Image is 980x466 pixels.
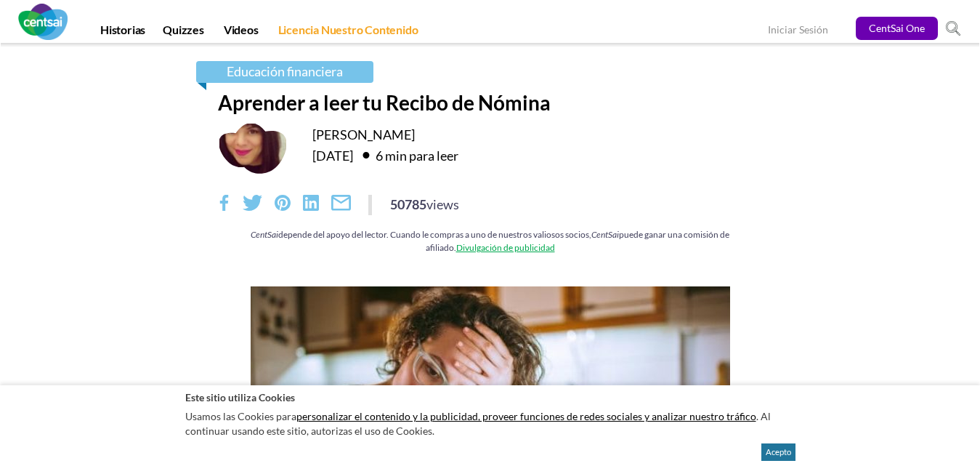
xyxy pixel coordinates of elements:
a: Licencia Nuestro Contenido [270,23,427,43]
a: Iniciar Sesión [768,23,828,39]
img: CentSai [18,4,68,40]
time: [DATE] [312,148,353,164]
button: Acepto [761,443,795,461]
a: [PERSON_NAME] [312,126,415,142]
em: CentSai [591,230,619,240]
div: 50785 [390,195,459,214]
p: Usamos las Cookies para . Al continuar usando este sitio, autorizas el uso de Cookies. [185,406,795,441]
a: Educación financiera [196,61,373,83]
div: depende del apoyo del lector. Cuando le compras a uno de nuestros valiosos socios, puede ganar un... [218,228,763,254]
a: Divulgación de publicidad [456,242,555,253]
div: 6 min para leer [355,143,458,166]
a: Quizzes [154,23,213,43]
h2: Este sitio utiliza Cookies [185,390,795,404]
a: Historias [92,23,154,43]
em: CentSai [251,230,278,240]
span: views [426,196,459,212]
h1: Aprender a leer tu Recibo de Nómina [218,90,763,115]
a: Videos [215,23,267,43]
a: CentSai One [856,17,938,40]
